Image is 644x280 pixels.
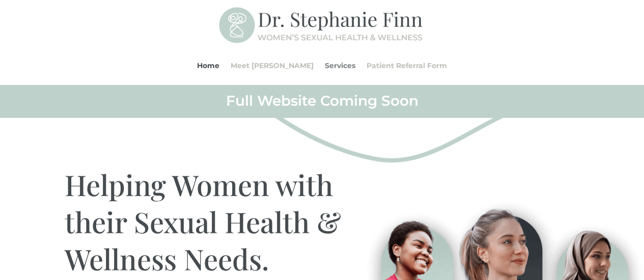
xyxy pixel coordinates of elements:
a: Meet [PERSON_NAME] [231,46,314,85]
a: Home [197,46,219,85]
a: Services [325,46,355,85]
h2: Full Website Coming Soon [65,91,580,115]
a: Patient Referral Form [367,46,447,85]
